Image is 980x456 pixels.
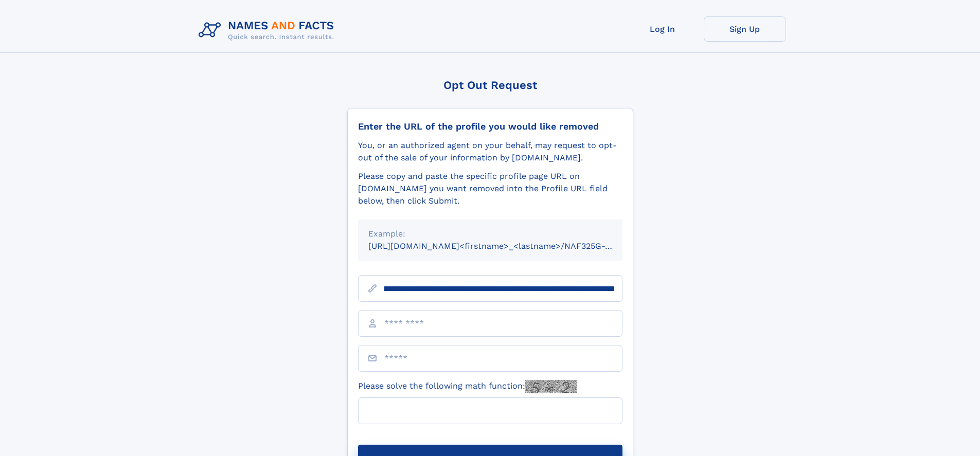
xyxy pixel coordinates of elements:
[358,121,622,132] div: Enter the URL of the profile you would like removed
[347,79,633,92] div: Opt Out Request
[358,139,622,164] div: You, or an authorized agent on your behalf, may request to opt-out of the sale of your informatio...
[368,241,642,251] small: [URL][DOMAIN_NAME]<firstname>_<lastname>/NAF325G-xxxxxxxx
[621,16,704,42] a: Log In
[368,228,612,240] div: Example:
[358,170,622,207] div: Please copy and paste the specific profile page URL on [DOMAIN_NAME] you want removed into the Pr...
[194,16,343,44] img: Logo Names and Facts
[704,16,786,42] a: Sign Up
[358,380,577,393] label: Please solve the following math function:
